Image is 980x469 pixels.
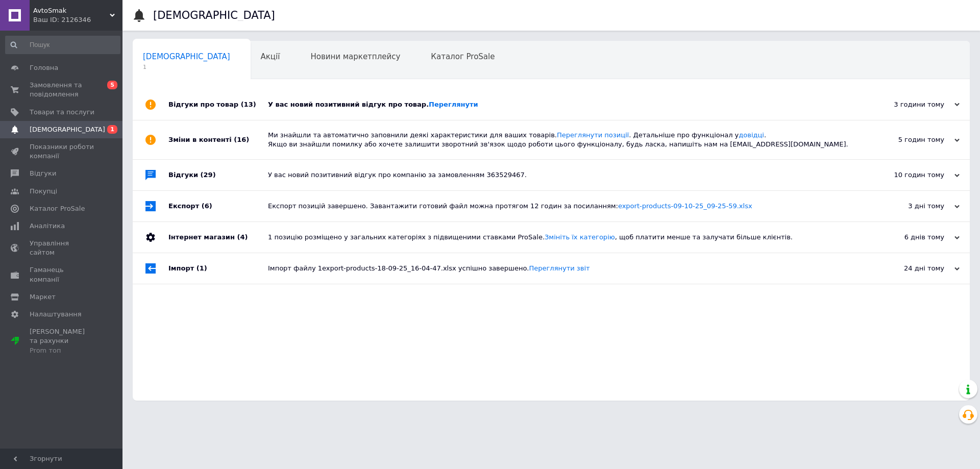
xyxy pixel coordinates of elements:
span: Товари та послуги [30,108,94,117]
span: 1 [107,125,117,134]
div: 1 позицію розміщено у загальних категоріях з підвищеними ставками ProSale. , щоб платити менше та... [268,233,857,242]
div: У вас новий позитивний відгук про товар. [268,100,857,109]
a: Переглянути позиції [557,131,629,139]
div: 6 днів тому [857,233,960,242]
a: Переглянути [429,101,478,108]
span: Каталог ProSale [431,52,495,61]
span: Покупці [30,187,57,196]
div: Prom топ [30,346,94,355]
div: Інтернет магазин [168,222,268,253]
span: [DEMOGRAPHIC_DATA] [143,52,230,61]
div: 5 годин тому [857,135,960,144]
span: Управління сайтом [30,239,94,257]
h1: [DEMOGRAPHIC_DATA] [153,9,275,21]
div: Відгуки про товар [168,89,268,120]
span: (4) [237,233,248,241]
a: довідці [739,131,764,139]
span: Новини маркетплейсу [310,52,400,61]
a: export-products-09-10-25_09-25-59.xlsx [618,202,752,210]
span: 1 [143,63,230,71]
span: [PERSON_NAME] та рахунки [30,327,94,355]
span: (6) [202,202,212,210]
span: (1) [197,264,207,272]
span: Налаштування [30,310,82,319]
span: (16) [234,136,249,143]
a: Змініть їх категорію [545,233,615,241]
div: 10 годин тому [857,170,960,180]
a: Переглянути звіт [529,264,590,272]
div: 24 дні тому [857,264,960,273]
div: Експорт [168,191,268,221]
span: AvtoSmak [33,6,110,15]
span: Замовлення та повідомлення [30,81,94,99]
span: Каталог ProSale [30,204,85,213]
span: 5 [107,81,117,89]
div: Зміни в контенті [168,120,268,159]
div: Експорт позицій завершено. Завантажити готовий файл можна протягом 12 годин за посиланням: [268,202,857,211]
input: Пошук [5,36,120,54]
span: (29) [201,171,216,179]
span: Акції [261,52,280,61]
div: Імпорт файлу 1export-products-18-09-25_16-04-47.xlsx успішно завершено. [268,264,857,273]
span: [DEMOGRAPHIC_DATA] [30,125,105,134]
div: Ми знайшли та автоматично заповнили деякі характеристики для ваших товарів. . Детальніше про функ... [268,131,857,149]
span: Гаманець компанії [30,265,94,284]
div: У вас новий позитивний відгук про компанію за замовленням 363529467. [268,170,857,180]
div: 3 години тому [857,100,960,109]
span: Аналітика [30,221,65,231]
div: Відгуки [168,160,268,190]
span: (13) [241,101,256,108]
span: Головна [30,63,58,72]
div: Імпорт [168,253,268,284]
div: 3 дні тому [857,202,960,211]
span: Відгуки [30,169,56,178]
span: Показники роботи компанії [30,142,94,161]
div: Ваш ID: 2126346 [33,15,122,24]
span: Маркет [30,292,56,302]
